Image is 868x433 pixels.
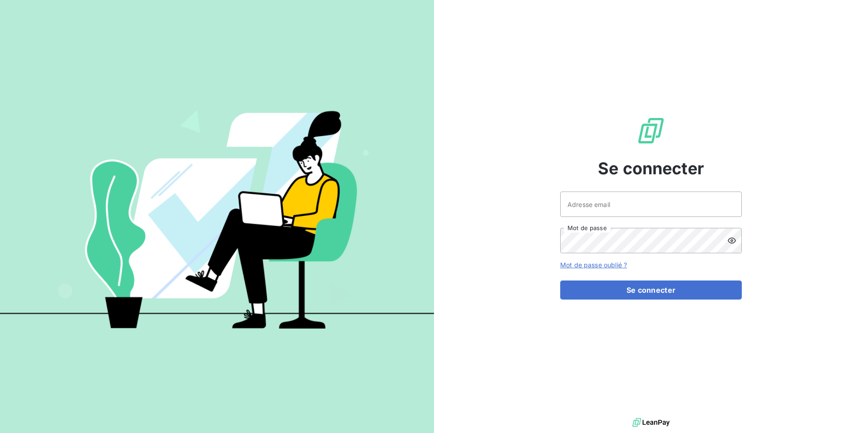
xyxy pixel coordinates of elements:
[636,116,666,145] img: Logo LeanPay
[560,261,627,269] a: Mot de passe oublié ?
[560,280,742,300] button: Se connecter
[598,156,704,181] span: Se connecter
[632,416,670,429] img: logo
[560,192,742,217] input: placeholder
